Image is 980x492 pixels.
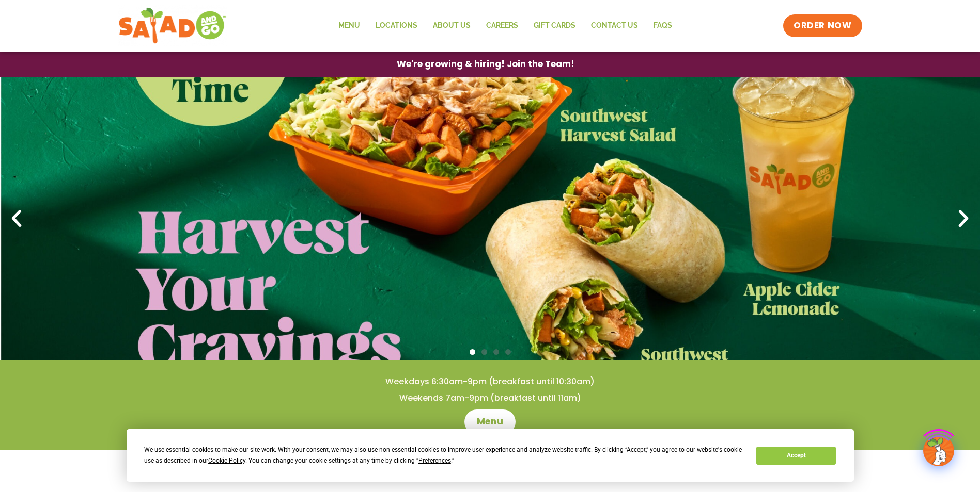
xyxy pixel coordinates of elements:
[331,14,368,38] a: Menu
[144,445,744,466] div: We use essential cookies to make our site work. With your consent, we may also use non-essential ...
[478,14,526,38] a: Careers
[397,60,574,69] span: We're growing & hiring! Join the Team!
[418,457,451,464] span: Preferences
[21,376,959,387] h4: Weekdays 6:30am-9pm (breakfast until 10:30am)
[794,20,851,32] span: ORDER NOW
[505,349,511,355] span: Go to slide 4
[381,52,590,76] a: We're growing & hiring! Join the Team!
[493,349,499,355] span: Go to slide 3
[783,14,862,37] a: ORDER NOW
[952,207,975,230] div: Next slide
[118,5,227,46] img: new-SAG-logo-768×292
[5,207,28,230] div: Previous slide
[646,14,680,38] a: FAQs
[464,409,516,434] a: Menu
[583,14,646,38] a: Contact Us
[208,457,245,464] span: Cookie Policy
[368,14,425,38] a: Locations
[470,349,475,355] span: Go to slide 1
[127,429,854,482] div: Cookie Consent Prompt
[481,349,487,355] span: Go to slide 2
[526,14,583,38] a: GIFT CARDS
[21,392,959,404] h4: Weekends 7am-9pm (breakfast until 11am)
[425,14,478,38] a: About Us
[331,14,680,38] nav: Menu
[756,447,836,465] button: Accept
[477,416,503,428] span: Menu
